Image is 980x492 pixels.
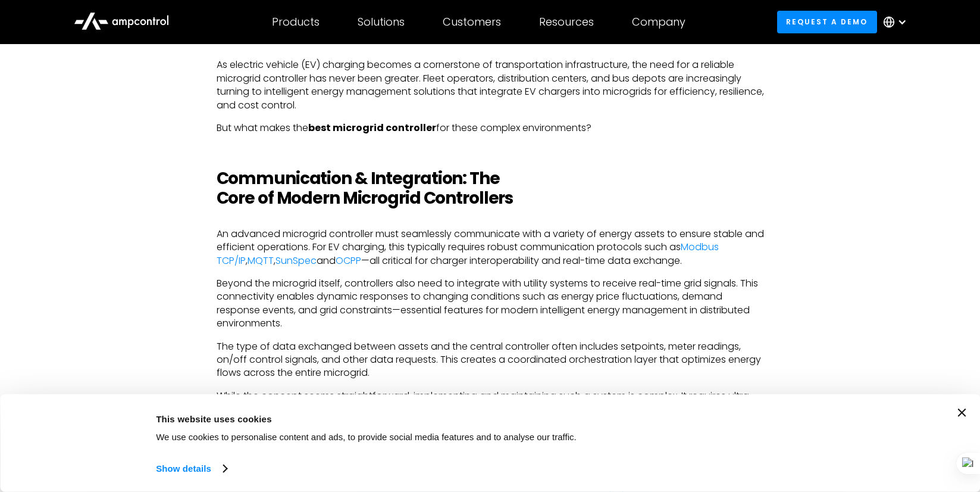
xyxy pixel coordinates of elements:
strong: Communication & Integration: The Core of Modern Microgrid Controllers [217,167,514,210]
div: Company [632,15,685,29]
p: While the concept seems straightforward, implementing and maintaining such a system is complex. I... [217,390,764,443]
p: Beyond the microgrid itself, controllers also need to integrate with utility systems to receive r... [217,277,764,331]
span: We use cookies to personalise content and ads, to provide social media features and to analyse ou... [156,432,577,442]
a: OCPP [336,254,361,267]
button: Close banner [957,409,966,417]
div: Products [272,15,320,29]
p: As electric vehicle (EV) charging becomes a cornerstone of transportation infrastructure, the nee... [217,58,764,112]
p: But what makes the for these complex environments? [217,122,764,135]
strong: best microgrid controller [308,121,436,135]
a: Show details [156,460,226,478]
div: Solutions [358,15,405,29]
div: Customers [443,15,501,29]
a: Modbus TCP/IP [217,240,719,267]
p: An advanced microgrid controller must seamlessly communicate with a variety of energy assets to e... [217,228,764,267]
button: Okay [765,409,935,443]
a: Request a demo [777,11,877,33]
div: Resources [539,15,594,29]
a: MQTT [248,254,274,267]
p: The type of data exchanged between assets and the central controller often includes setpoints, me... [217,340,764,380]
div: This website uses cookies [156,412,738,426]
a: SunSpec [275,254,317,267]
